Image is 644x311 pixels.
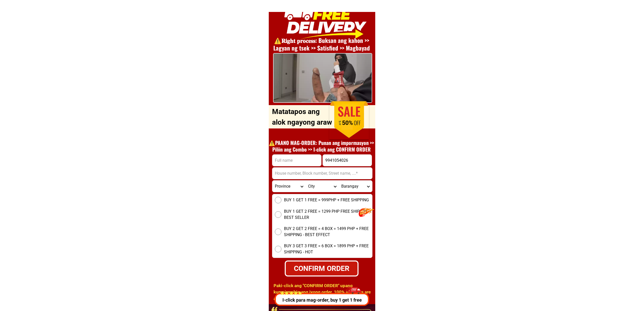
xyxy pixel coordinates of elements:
h1: ORDER DITO [287,102,366,124]
input: Input address [272,168,372,179]
input: Input full_name [272,155,321,166]
h1: ⚠️️PAANO MAG-ORDER: Punan ang impormasyon >> Piliin ang Combo >> I-click ang CONFIRM ORDER [266,139,377,153]
span: BUY 1 GET 1 FREE = 999PHP + FREE SHIPPING [284,197,369,203]
span: BUY 3 GET 3 FREE = 6 BOX = 1899 PHP + FREE SHIPPING - HOT [284,243,372,255]
h1: 50% [335,120,360,127]
select: Select commune [339,181,372,192]
span: BUY 2 GET 2 FREE = 4 BOX = 1499 PHP + FREE SHIPPING - BEST EFFECT [284,226,372,238]
h1: ⚠️️𝐑𝐢𝐠𝐡𝐭 𝐩𝐫𝐨𝐜𝐞𝐬𝐬: Buksan ang kahon >> Lagyan ng tsek >> Satisfied >> Magbayad [266,37,377,52]
input: BUY 1 GET 2 FREE = 1299 PHP FREE SHIPPING - BEST SELLER [275,211,281,218]
input: BUY 1 GET 1 FREE = 999PHP + FREE SHIPPING [275,197,281,203]
input: BUY 2 GET 2 FREE = 4 BOX = 1499 PHP + FREE SHIPPING - BEST EFFECT [275,228,281,235]
select: Select district [306,181,339,192]
h1: Paki-click ang "CONFIRM ORDER" upang kumpirmahin ang iyong order. 100% of orders are anonymous an... [274,283,374,308]
p: I-click para mag-order, buy 1 get 1 free [273,297,369,303]
select: Select province [272,181,306,192]
p: Matatapos ang alok ngayong araw [272,106,334,128]
span: BUY 1 GET 2 FREE = 1299 PHP FREE SHIPPING - BEST SELLER [284,208,372,221]
div: CONFIRM ORDER [285,263,357,274]
input: BUY 3 GET 3 FREE = 6 BOX = 1899 PHP + FREE SHIPPING - HOT [275,246,281,252]
input: Input phone_number [323,155,372,166]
